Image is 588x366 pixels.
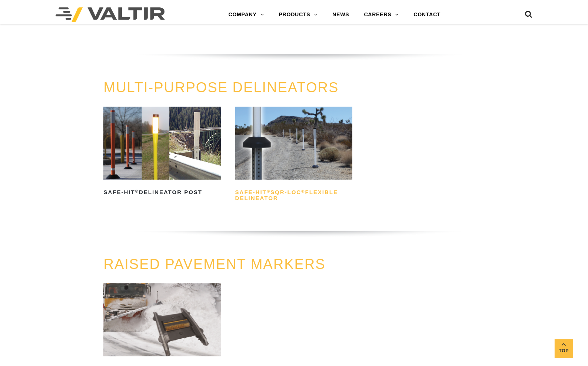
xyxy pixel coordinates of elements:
a: PRODUCTS [272,7,325,22]
a: Safe-Hit®SQR-LOC®Flexible Delineator [235,107,352,204]
a: RAISED PAVEMENT MARKERS [103,256,325,272]
h2: Safe-Hit SQR-LOC Flexible Delineator [235,186,352,204]
a: Safe-Hit®Delineator Post [103,107,220,198]
sup: ® [267,189,270,193]
a: Top [555,339,573,358]
a: MULTI-PURPOSE DELINEATORS [103,80,339,95]
span: Top [555,347,573,355]
a: CAREERS [357,7,406,22]
sup: ® [135,189,139,193]
h2: Safe-Hit Delineator Post [103,186,220,198]
a: NEWS [325,7,356,22]
a: CONTACT [406,7,448,22]
a: COMPANY [221,7,272,22]
img: Valtir [56,7,165,22]
sup: ® [301,189,305,193]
